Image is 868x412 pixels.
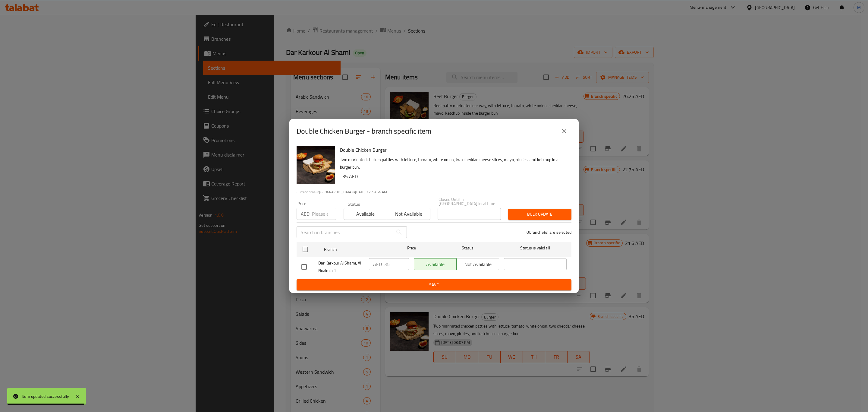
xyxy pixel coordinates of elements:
h6: Double Chicken Burger [340,146,567,154]
button: close [557,124,571,138]
input: Please enter price [312,208,336,220]
button: Save [297,279,571,290]
span: Not available [389,210,428,218]
div: Item updated successfully [22,393,69,400]
p: Two marinated chicken patties with lettuce, tomato, white onion, two cheddar cheese slices, mayo,... [340,156,567,171]
img: Double Chicken Burger [297,146,335,184]
span: Dar Karkour Al Shami, Al Nuaimia 1 [318,259,364,274]
span: Status [436,244,499,252]
input: Please enter price [384,258,409,270]
button: Not available [387,208,430,220]
input: Search in branches [297,226,393,238]
p: AED [373,261,382,268]
button: Bulk update [508,209,571,220]
p: AED [301,210,310,217]
span: Save [301,281,567,289]
span: Status is valid till [504,244,567,252]
span: Bulk update [513,211,567,218]
p: Current time in [GEOGRAPHIC_DATA] is [DATE] 12:49:54 AM [297,189,571,195]
span: Price [392,244,432,252]
h6: 35 AED [342,172,567,181]
span: Branch [324,246,387,253]
button: Available [344,208,387,220]
p: 0 branche(s) are selected [527,229,571,235]
h2: Double Chicken Burger - branch specific item [297,126,431,136]
span: Available [346,210,385,218]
